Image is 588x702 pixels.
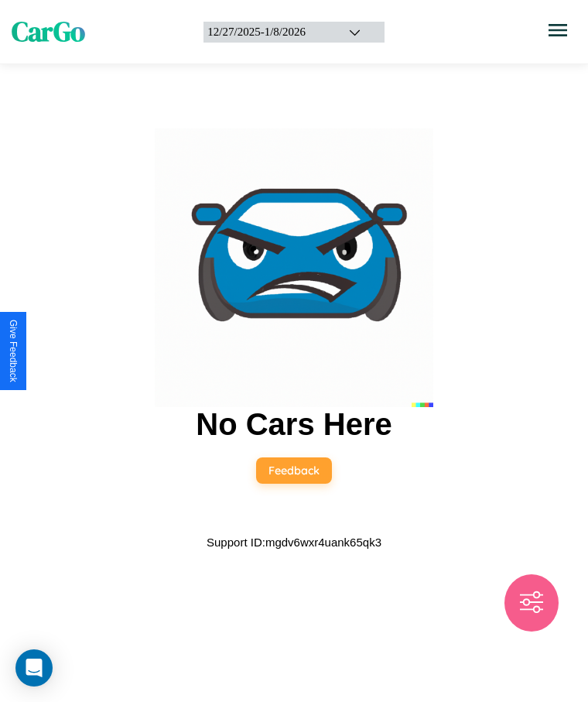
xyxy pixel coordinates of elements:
h2: No Cars Here [196,407,391,442]
div: Open Intercom Messenger [15,649,53,687]
button: Feedback [256,457,332,484]
div: Give Feedback [8,320,19,382]
img: car [155,128,433,407]
div: 12 / 27 / 2025 - 1 / 8 / 2026 [207,26,328,39]
p: Support ID: mgdv6wxr4uank65qk3 [207,532,381,553]
span: CarGo [12,13,85,50]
